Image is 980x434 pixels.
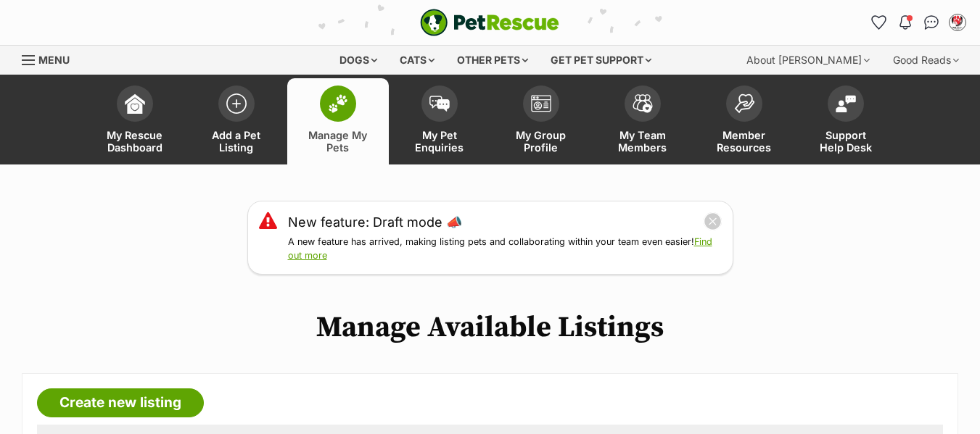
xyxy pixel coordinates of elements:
[288,212,462,232] a: New feature: Draft mode 📣
[508,129,574,154] span: My Group Profile
[102,129,168,154] span: My Rescue Dashboard
[37,388,204,417] a: Create new listing
[125,93,145,114] img: dashboard-icon-eb2f2d2d3e046f16d808141f083e7271f6b2e854fb5c12c21221c1fb7104beca.svg
[531,95,551,112] img: group-profile-icon-3fa3cf56718a62981997c0bc7e787c4b2cf8bcc04b72c1350f741eb67cf2f40e.svg
[813,129,878,154] span: Support Help Desk
[946,11,969,34] button: My account
[305,129,371,154] span: Manage My Pets
[633,94,653,113] img: team-members-icon-5396bd8760b3fe7c0b43da4ab00e1e3bb1a5d9ba89233759b79545d2d3fc5d0d.svg
[836,95,856,112] img: help-desk-icon-fdf02630f3aa405de69fd3d07c3f3aa587a6932b1a1747fa1d2bba05be0121f9.svg
[490,78,592,164] a: My Group Profile
[226,93,247,114] img: add-pet-listing-icon-0afa8454b4691262ce3f59096e99ab1cd57d4a30225e0717b998d2c9b9846f56.svg
[84,78,186,164] a: My Rescue Dashboard
[328,94,348,113] img: manage-my-pets-icon-02211641906a0b7f246fdf0571729dbe1e7629f14944591b6c1af311fb30b64b.svg
[390,46,445,75] div: Cats
[540,46,662,75] div: Get pet support
[920,11,943,34] a: Conversations
[38,54,70,66] span: Menu
[204,129,269,154] span: Add a Pet Listing
[899,15,911,30] img: notifications-46538b983faf8c2785f20acdc204bb7945ddae34d4c08c2a6579f10ce5e182be.svg
[420,9,559,36] a: PetRescue
[712,129,777,154] span: Member Resources
[429,96,450,112] img: pet-enquiries-icon-7e3ad2cf08bfb03b45e93fb7055b45f3efa6380592205ae92323e6603595dc1f.svg
[288,235,722,263] p: A new feature has arrived, making listing pets and collaborating within your team even easier!
[924,15,939,30] img: chat-41dd97257d64d25036548639549fe6c8038ab92f7586957e7f3b1b290dea8141.svg
[287,78,389,164] a: Manage My Pets
[592,78,693,164] a: My Team Members
[329,46,387,75] div: Dogs
[22,46,80,72] a: Menu
[288,236,712,261] a: Find out more
[420,9,559,36] img: logo-e224e6f780fb5917bec1dbf3a21bbac754714ae5b6737aabdf751b685950b380.svg
[734,93,754,113] img: member-resources-icon-8e73f808a243e03378d46382f2149f9095a855e16c252ad45f914b54edf8863c.svg
[447,46,538,75] div: Other pets
[950,15,965,30] img: Kim Court profile pic
[868,11,969,34] ul: Account quick links
[883,46,969,75] div: Good Reads
[795,78,897,164] a: Support Help Desk
[610,129,675,154] span: My Team Members
[389,78,490,164] a: My Pet Enquiries
[894,11,917,34] button: Notifications
[186,78,287,164] a: Add a Pet Listing
[868,11,891,34] a: Favourites
[407,129,472,154] span: My Pet Enquiries
[704,212,722,230] button: close
[736,46,880,75] div: About [PERSON_NAME]
[693,78,795,164] a: Member Resources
